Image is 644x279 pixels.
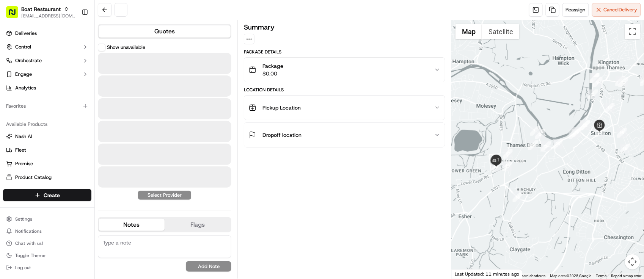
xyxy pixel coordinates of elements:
[21,13,75,19] button: [EMAIL_ADDRESS][DOMAIN_NAME]
[15,85,36,91] span: Analytics
[21,5,61,13] button: Boat Restaurant
[15,216,32,222] span: Settings
[572,127,582,137] div: 19
[616,76,625,86] div: 10
[15,147,26,154] span: Fleet
[625,254,640,270] button: Map camera controls
[454,269,479,279] a: Open this area in Google Maps (opens a new window)
[15,240,43,246] span: Chat with us!
[15,57,42,64] span: Orchestrate
[15,265,31,271] span: Log out
[604,6,638,13] span: Cancel Delivery
[75,129,92,134] span: Pylon
[503,161,512,171] div: 25
[15,252,46,259] span: Toggle Theme
[3,55,91,67] button: Orchestrate
[566,6,586,13] span: Reassign
[15,30,37,37] span: Deliveries
[620,144,630,154] div: 16
[6,174,88,181] a: Product Catalog
[590,73,600,83] div: 8
[3,118,91,130] div: Available Products
[262,131,302,139] span: Dropoff location
[8,72,21,86] img: 1736555255976-a54dd68f-1ca7-489b-9aae-adbdc363a1c4
[15,110,58,118] span: Knowledge Base
[535,129,545,139] div: 2
[244,87,445,93] div: Location Details
[595,127,605,137] div: 21
[15,133,32,140] span: Nash AI
[580,120,590,130] div: 22
[569,129,579,139] div: 4
[3,27,91,39] a: Deliveries
[244,58,445,82] button: Package$0.00
[3,130,91,143] button: Nash AI
[72,110,122,118] span: API Documentation
[3,214,91,224] button: Settings
[26,80,96,86] div: We're available if you need us!
[562,3,589,17] button: Reassign
[64,111,70,117] div: 💻
[513,273,546,279] button: Keyboard shortcuts
[3,68,91,80] button: Engage
[3,171,91,183] button: Product Catalog
[513,192,523,202] div: 18
[262,104,301,111] span: Pickup Location
[3,158,91,170] button: Promise
[244,49,445,55] div: Package Details
[482,24,520,39] button: Show satellite imagery
[452,269,523,279] div: Last Updated: 11 minutes ago
[44,191,60,199] span: Create
[15,228,42,234] span: Notifications
[528,140,538,150] div: 24
[15,160,33,167] span: Promise
[8,111,14,117] div: 📗
[99,25,231,38] button: Quotes
[20,49,137,57] input: Got a question? Start typing here...
[541,141,551,151] div: 3
[165,219,231,231] button: Flags
[61,107,125,121] a: 💻API Documentation
[619,77,628,87] div: 13
[592,3,641,17] button: CancelDelivery
[503,149,513,159] div: 17
[15,71,32,78] span: Engage
[617,128,627,138] div: 15
[99,219,165,231] button: Notes
[8,30,138,42] p: Welcome 👋
[550,274,592,278] span: Map data ©2025 Google
[107,44,145,51] label: Show unavailable
[611,274,642,278] a: Report a map error
[596,274,607,278] a: Terms (opens in new tab)
[6,160,88,167] a: Promise
[553,139,563,149] div: 23
[530,126,540,136] div: 1
[3,226,91,237] button: Notifications
[262,62,283,70] span: Package
[6,133,88,140] a: Nash AI
[3,189,91,201] button: Create
[3,238,91,249] button: Chat with us!
[244,96,445,120] button: Pickup Location
[3,250,91,261] button: Toggle Theme
[8,8,23,23] img: Nash
[129,75,138,84] button: Start new chat
[3,3,79,21] button: Boat Restaurant[EMAIL_ADDRESS][DOMAIN_NAME]
[588,89,598,99] div: 5
[605,103,615,113] div: 14
[3,262,91,273] button: Log out
[3,41,91,53] button: Control
[3,82,91,94] a: Analytics
[3,100,91,112] div: Favorites
[625,24,640,39] button: Toggle fullscreen view
[244,123,445,147] button: Dropoff location
[26,72,124,80] div: Start new chat
[262,70,283,77] span: $0.00
[454,269,479,279] img: Google
[244,24,275,31] h3: Summary
[53,128,92,134] a: Powered byPylon
[3,144,91,156] button: Fleet
[6,147,88,154] a: Fleet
